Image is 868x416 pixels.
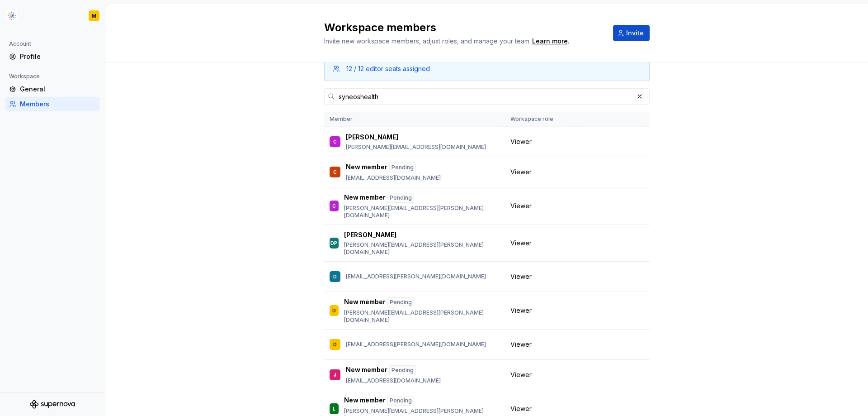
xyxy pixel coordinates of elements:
p: [EMAIL_ADDRESS][DOMAIN_NAME] [346,174,441,182]
svg: Supernova Logo [30,400,75,409]
div: D [332,306,336,315]
button: Invite [613,25,650,41]
div: M [92,12,96,19]
span: Invite [626,29,644,38]
th: Member [324,112,505,127]
div: C [333,137,337,146]
a: Learn more [532,37,568,46]
th: Workspace role [505,112,574,127]
span: Viewer [510,201,532,210]
p: New member [344,297,386,307]
a: Members [5,97,99,111]
div: C [333,167,337,177]
p: [PERSON_NAME] [344,230,396,239]
div: Members [20,100,96,109]
span: Viewer [510,137,532,146]
a: Profile [5,49,99,64]
div: C [332,201,336,210]
button: M [2,6,103,26]
span: Viewer [510,404,532,413]
p: [PERSON_NAME][EMAIL_ADDRESS][PERSON_NAME][DOMAIN_NAME] [344,205,500,219]
div: Profile [20,52,96,61]
div: Pending [389,163,416,172]
div: L [333,404,335,413]
div: D [333,340,337,349]
span: Viewer [510,167,532,177]
div: Account [5,38,35,49]
span: Viewer [510,370,532,379]
h2: Workspace members [324,20,602,35]
p: [PERSON_NAME][EMAIL_ADDRESS][PERSON_NAME][DOMAIN_NAME] [344,241,500,256]
p: [PERSON_NAME][EMAIL_ADDRESS][DOMAIN_NAME] [346,143,486,151]
div: Pending [387,396,414,406]
p: [EMAIL_ADDRESS][DOMAIN_NAME] [346,377,441,384]
input: Search in workspace members... [335,88,633,105]
div: 12 / 12 editor seats assigned [346,64,430,73]
span: Viewer [510,306,532,315]
p: New member [346,365,387,375]
div: Pending [387,297,414,307]
span: Viewer [510,239,532,248]
span: Viewer [510,340,532,349]
p: [EMAIL_ADDRESS][PERSON_NAME][DOMAIN_NAME] [346,341,486,348]
p: New member [346,163,387,172]
p: [PERSON_NAME][EMAIL_ADDRESS][PERSON_NAME][DOMAIN_NAME] [344,309,500,324]
p: New member [344,396,386,406]
span: . [531,38,569,45]
div: Workspace [5,71,43,82]
div: Pending [387,193,414,203]
div: General [20,85,96,94]
p: [EMAIL_ADDRESS][PERSON_NAME][DOMAIN_NAME] [346,273,486,280]
p: New member [344,193,386,203]
span: Viewer [510,272,532,281]
a: General [5,82,99,96]
div: DP [330,239,337,248]
span: Invite new workspace members, adjust roles, and manage your team. [324,37,531,45]
div: J [334,370,336,379]
p: [PERSON_NAME] [346,133,398,142]
div: Pending [389,365,416,375]
img: b2369ad3-f38c-46c1-b2a2-f2452fdbdcd2.png [6,10,17,21]
div: D [333,272,337,281]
